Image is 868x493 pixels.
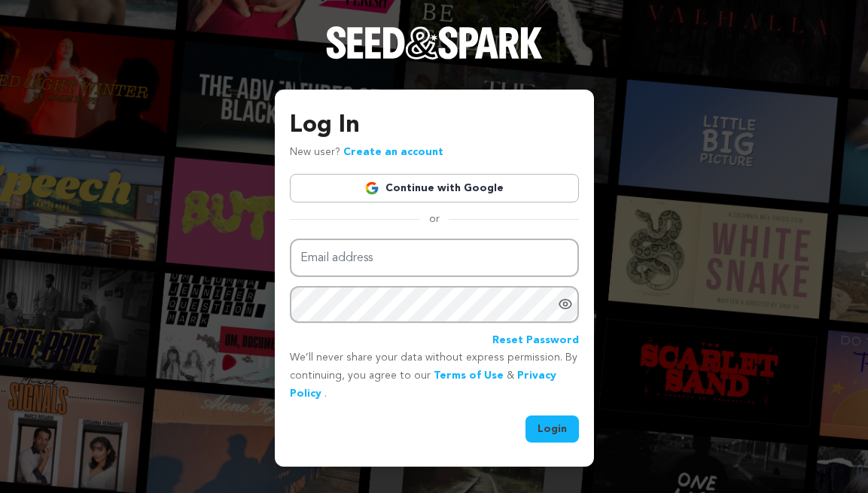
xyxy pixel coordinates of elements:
img: Google logo [364,181,379,196]
a: Continue with Google [290,174,579,202]
a: Create an account [343,147,443,157]
img: Seed&Spark Logo [326,26,543,59]
p: New user? [290,144,443,162]
span: or [420,212,449,227]
a: Show password as plain text. Warning: this will display your password on the screen. [558,297,573,312]
button: Login [525,415,579,443]
a: Seed&Spark Homepage [326,26,543,90]
p: We’ll never share your data without express permission. By continuing, you agree to our & . [290,349,579,403]
a: Terms of Use [434,370,504,381]
a: Reset Password [492,332,579,350]
input: Email address [290,239,579,277]
h3: Log In [290,108,579,144]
